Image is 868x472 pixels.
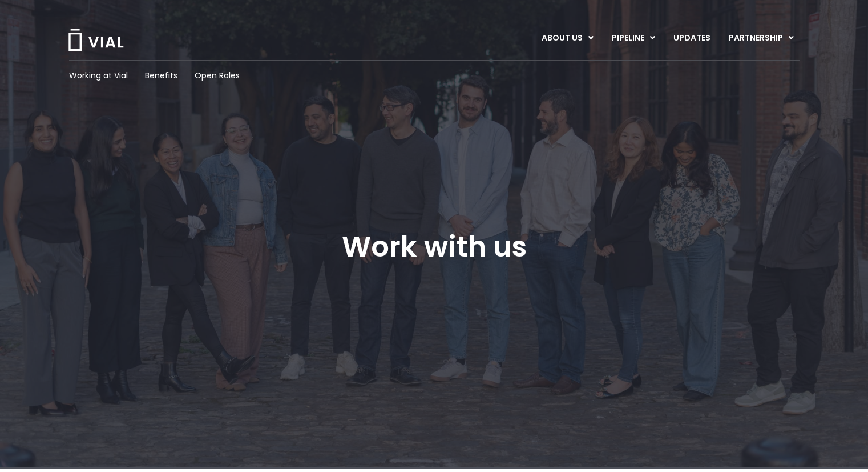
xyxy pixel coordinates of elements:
img: Vial Logo [67,29,124,51]
a: Open Roles [195,70,240,82]
a: PIPELINEMenu Toggle [603,29,664,48]
a: Working at Vial [69,70,128,82]
a: ABOUT USMenu Toggle [532,29,602,48]
a: PARTNERSHIPMenu Toggle [720,29,803,48]
a: Benefits [145,70,177,82]
h1: Work with us [342,230,527,263]
a: UPDATES [664,29,719,48]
